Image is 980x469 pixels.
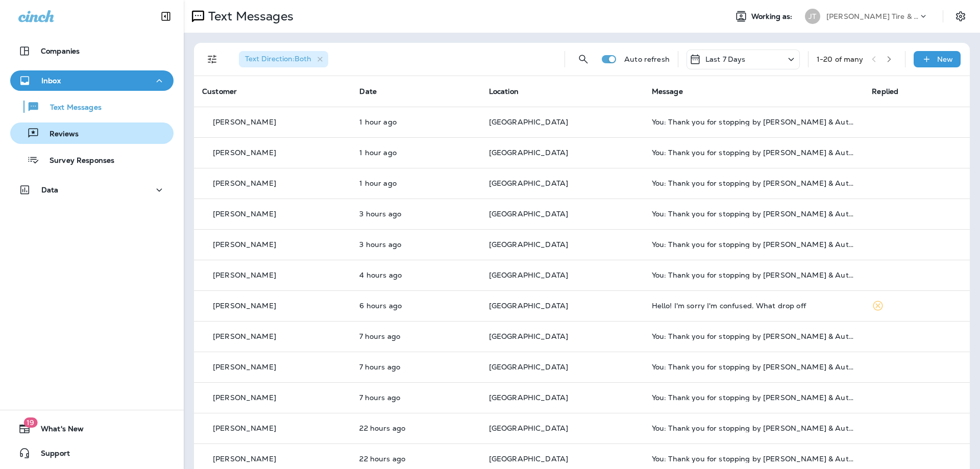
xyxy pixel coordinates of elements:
[152,6,180,27] button: Collapse Sidebar
[489,117,568,127] span: [GEOGRAPHIC_DATA]
[652,302,856,310] div: Hello! I'm sorry I'm confused. What drop off
[359,271,472,279] p: Sep 12, 2025 10:58 AM
[213,149,276,157] p: [PERSON_NAME]
[359,363,472,371] p: Sep 12, 2025 08:05 AM
[652,393,856,402] div: You: Thank you for stopping by Jensen Tire & Auto - North 90th Street. Please take 30 seconds to ...
[41,77,61,85] p: Inbox
[624,55,670,63] p: Auto refresh
[359,210,472,218] p: Sep 12, 2025 11:59 AM
[359,87,377,96] span: Date
[805,9,820,24] div: JT
[489,87,519,96] span: Location
[817,55,864,63] div: 1 - 20 of many
[489,240,568,249] span: [GEOGRAPHIC_DATA]
[213,363,276,371] p: [PERSON_NAME]
[359,302,472,310] p: Sep 12, 2025 09:08 AM
[245,54,311,63] span: Text Direction : Both
[652,424,856,432] div: You: Thank you for stopping by Jensen Tire & Auto - North 90th Street. Please take 30 seconds to ...
[10,41,174,61] button: Companies
[202,49,223,69] button: Filters
[213,240,276,249] p: [PERSON_NAME]
[359,149,472,157] p: Sep 12, 2025 02:00 PM
[213,118,276,126] p: [PERSON_NAME]
[751,12,795,21] span: Working as:
[489,393,568,402] span: [GEOGRAPHIC_DATA]
[41,186,59,194] p: Data
[573,49,594,69] button: Search Messages
[359,179,472,187] p: Sep 12, 2025 01:59 PM
[359,393,472,402] p: Sep 12, 2025 08:05 AM
[937,55,953,63] p: New
[10,443,174,463] button: Support
[213,271,276,279] p: [PERSON_NAME]
[213,455,276,463] p: [PERSON_NAME]
[213,302,276,310] p: [PERSON_NAME]
[359,118,472,126] p: Sep 12, 2025 02:03 PM
[359,332,472,340] p: Sep 12, 2025 08:05 AM
[213,210,276,218] p: [PERSON_NAME]
[41,47,80,55] p: Companies
[202,87,237,96] span: Customer
[489,332,568,341] span: [GEOGRAPHIC_DATA]
[10,70,174,91] button: Inbox
[359,240,472,249] p: Sep 12, 2025 11:59 AM
[239,51,328,67] div: Text Direction:Both
[951,7,970,26] button: Settings
[213,179,276,187] p: [PERSON_NAME]
[359,455,472,463] p: Sep 11, 2025 04:58 PM
[213,332,276,340] p: [PERSON_NAME]
[652,271,856,279] div: You: Thank you for stopping by Jensen Tire & Auto - North 90th Street. Please take 30 seconds to ...
[489,301,568,310] span: [GEOGRAPHIC_DATA]
[31,449,70,461] span: Support
[10,149,174,170] button: Survey Responses
[40,103,102,113] p: Text Messages
[10,418,174,439] button: 19What's New
[204,9,293,24] p: Text Messages
[489,424,568,433] span: [GEOGRAPHIC_DATA]
[826,12,918,20] p: [PERSON_NAME] Tire & Auto
[213,424,276,432] p: [PERSON_NAME]
[489,270,568,280] span: [GEOGRAPHIC_DATA]
[652,179,856,187] div: You: Thank you for stopping by Jensen Tire & Auto - North 90th Street. Please take 30 seconds to ...
[489,454,568,463] span: [GEOGRAPHIC_DATA]
[652,240,856,249] div: You: Thank you for stopping by Jensen Tire & Auto - North 90th Street. Please take 30 seconds to ...
[489,209,568,218] span: [GEOGRAPHIC_DATA]
[652,455,856,463] div: You: Thank you for stopping by Jensen Tire & Auto - North 90th Street. Please take 30 seconds to ...
[31,425,84,437] span: What's New
[652,149,856,157] div: You: Thank you for stopping by Jensen Tire & Auto - North 90th Street. Please take 30 seconds to ...
[652,332,856,340] div: You: Thank you for stopping by Jensen Tire & Auto - North 90th Street. Please take 30 seconds to ...
[39,130,79,139] p: Reviews
[489,148,568,157] span: [GEOGRAPHIC_DATA]
[213,393,276,402] p: [PERSON_NAME]
[705,55,746,63] p: Last 7 Days
[359,424,472,432] p: Sep 11, 2025 04:58 PM
[23,417,37,428] span: 19
[10,180,174,200] button: Data
[652,210,856,218] div: You: Thank you for stopping by Jensen Tire & Auto - North 90th Street. Please take 30 seconds to ...
[39,156,114,166] p: Survey Responses
[652,87,683,96] span: Message
[652,118,856,126] div: You: Thank you for stopping by Jensen Tire & Auto - North 90th Street. Please take 30 seconds to ...
[489,179,568,188] span: [GEOGRAPHIC_DATA]
[10,96,174,117] button: Text Messages
[652,363,856,371] div: You: Thank you for stopping by Jensen Tire & Auto - North 90th Street. Please take 30 seconds to ...
[872,87,898,96] span: Replied
[10,122,174,144] button: Reviews
[489,362,568,372] span: [GEOGRAPHIC_DATA]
